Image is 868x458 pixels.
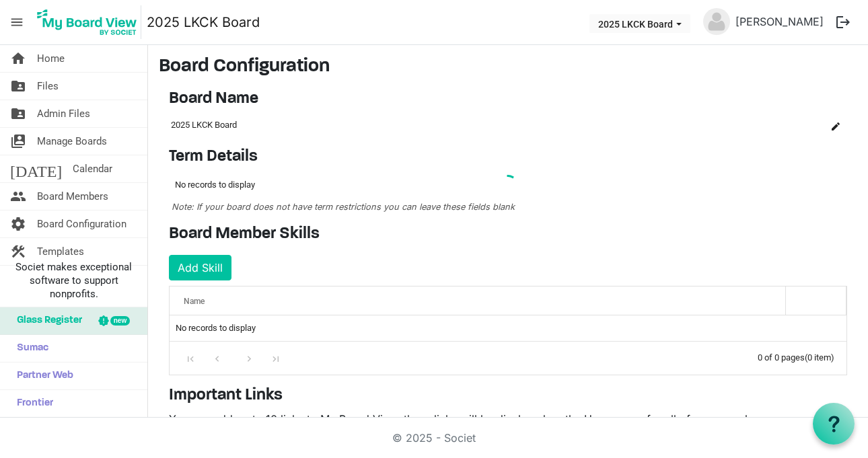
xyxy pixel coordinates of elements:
td: 2025 LKCK Board column header Name [169,114,800,137]
span: 0 of 0 pages [758,352,805,362]
span: Admin Files [37,100,90,127]
a: My Board View Logo [33,5,147,39]
h4: Term Details [169,147,847,167]
span: settings [10,211,26,237]
h4: Important Links [169,386,847,406]
span: Glass Register [10,307,82,334]
span: home [10,45,26,72]
span: Note: If your board does not have term restrictions you can leave these fields blank [172,202,515,212]
span: Name [184,297,205,306]
span: construction [10,238,26,265]
h4: Board Member Skills [169,225,847,244]
div: 0 of 0 pages (0 item) [758,342,846,371]
span: folder_shared [10,100,26,127]
div: Go to next page [240,348,258,367]
span: folder_shared [10,73,26,100]
h4: Board Name [169,89,847,109]
td: No records to display [170,315,846,341]
span: Societ makes exceptional software to support nonprofits. [6,260,141,301]
a: 2025 LKCK Board [147,9,260,36]
span: Manage Boards [37,128,107,155]
span: people [10,183,26,210]
span: Home [37,45,65,72]
span: [DATE] [10,155,62,182]
span: Sumac [10,335,48,362]
span: Board Configuration [37,211,126,237]
div: Go to last page [266,348,285,367]
span: Board Members [37,183,108,210]
span: menu [4,9,30,35]
p: You can add up to 10 links to My Board View, these links will be displayed on the Home page for a... [169,411,847,427]
span: Files [37,73,59,100]
span: (0 item) [805,352,834,362]
a: © 2025 - Societ [392,431,476,445]
span: Frontier [10,390,53,417]
span: Calendar [73,155,112,182]
div: Go to first page [182,348,200,367]
span: Templates [37,238,84,265]
span: switch_account [10,128,26,155]
div: Go to previous page [208,348,226,367]
span: Partner Web [10,362,73,389]
h3: Board Configuration [159,56,857,79]
button: Add Skill [169,255,231,280]
img: My Board View Logo [33,5,141,39]
div: new [110,316,130,326]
